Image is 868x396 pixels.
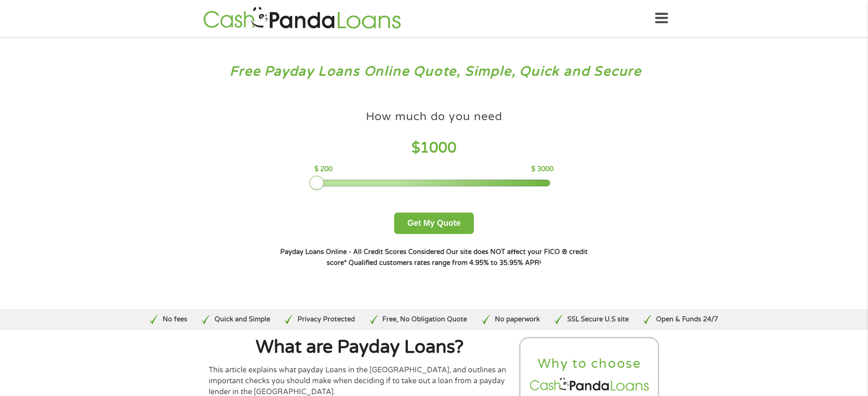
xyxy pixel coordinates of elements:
p: No paperwork [495,315,540,325]
h3: Free Payday Loans Online Quote, Simple, Quick and Secure [26,63,842,80]
p: Free, No Obligation Quote [382,315,467,325]
button: Get My Quote [394,213,474,234]
h4: $ [314,139,554,157]
p: SSL Secure U.S site [567,315,629,325]
strong: Qualified customers rates range from 4.95% to 35.95% APR¹ [349,259,541,267]
h2: Why to choose [528,355,651,372]
strong: Our site does NOT affect your FICO ® credit score* [327,248,588,267]
span: 1000 [420,139,457,157]
h1: What are Payday Loans? [209,338,511,356]
p: Open & Funds 24/7 [656,315,718,325]
p: Privacy Protected [298,315,355,325]
p: $ 3000 [531,164,554,174]
strong: Payday Loans Online - All Credit Scores Considered [280,248,444,256]
h4: How much do you need [366,109,503,124]
p: No fees [163,315,187,325]
p: Quick and Simple [215,315,270,325]
p: $ 200 [314,164,333,174]
img: GetLoanNow Logo [200,5,404,31]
